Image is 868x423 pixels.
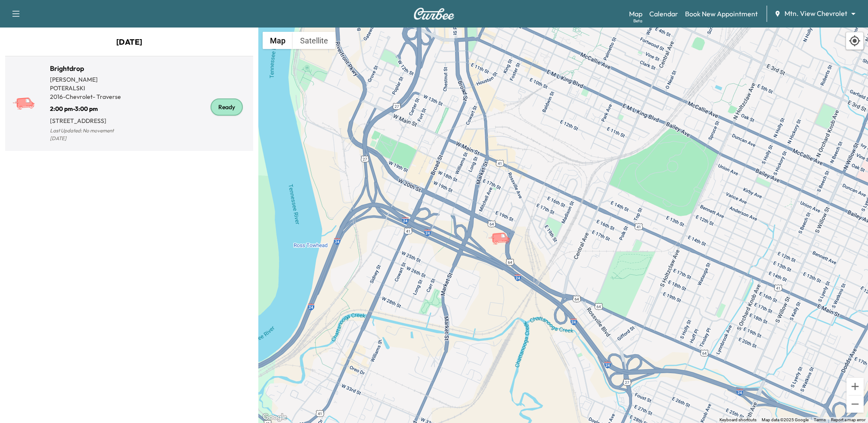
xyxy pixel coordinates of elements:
img: Google [260,412,289,423]
a: Open this area in Google Maps (opens a new window) [260,412,289,423]
p: Last Updated: No movement [DATE] [50,125,129,144]
button: Show satellite imagery [293,32,335,49]
div: Recenter map [846,32,864,50]
button: Zoom in [846,378,864,395]
span: Mtn. View Chevrolet [784,9,847,18]
a: MapBeta [629,9,642,19]
img: Curbee Logo [413,8,455,20]
span: Map data ©2025 Google [762,417,809,422]
a: Book New Appointment [685,9,758,19]
button: Zoom out [846,395,864,413]
div: Ready [211,98,243,116]
button: Show street map [263,32,293,49]
h1: Brightdrop [50,63,129,74]
p: 2:00 pm - 3:00 pm [50,101,129,113]
p: 2016 - Chevrolet - Traverse [50,92,129,101]
p: [PERSON_NAME] POTERALSKI [50,75,129,92]
gmp-advanced-marker: Brightdrop [488,223,518,238]
a: Calendar [649,9,678,19]
div: Beta [633,18,642,24]
button: Keyboard shortcuts [719,417,756,423]
a: Report a map error [831,417,865,422]
a: Terms (opens in new tab) [814,417,826,422]
p: [STREET_ADDRESS] [50,113,129,125]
